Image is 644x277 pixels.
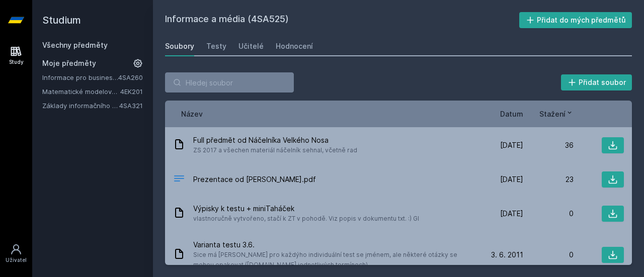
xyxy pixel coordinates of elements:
[2,238,30,269] a: Uživatel
[523,250,574,260] div: 0
[165,12,519,28] h2: Informace a média (4SA525)
[206,41,226,51] div: Testy
[539,109,574,119] button: Stažení
[42,72,118,82] a: Informace pro business (v angličtině)
[193,214,419,224] span: vlastnoručně vytvořeno, stačí k ZT v pohodě. Viz popis v dokumentu txt. :) Gl
[42,58,96,68] span: Moje předměty
[193,174,316,184] span: Prezentace od [PERSON_NAME].pdf
[500,174,523,184] span: [DATE]
[173,172,185,187] div: PDF
[165,72,294,93] input: Hledej soubor
[491,250,523,260] span: 3. 6. 2011
[181,109,203,119] button: Název
[523,209,574,219] div: 0
[120,87,143,96] a: 4EK201
[2,40,30,71] a: Study
[561,74,632,90] button: Přidat soubor
[119,102,143,110] a: 4SA321
[118,73,143,81] a: 4SA260
[276,36,313,56] a: Hodnocení
[193,145,357,155] span: ZS 2017 a všechen materiál náčelník sehnal, včetně rad
[500,209,523,219] span: [DATE]
[238,41,264,51] div: Učitelé
[42,41,108,49] a: Všechny předměty
[500,140,523,150] span: [DATE]
[193,250,469,270] span: Sice má [PERSON_NAME] pro každýho individuální test se jménem, ale některé otázky se mohou opakov...
[523,174,574,184] div: 23
[9,58,24,66] div: Study
[519,12,632,28] button: Přidat do mých předmětů
[523,140,574,150] div: 36
[42,86,120,97] a: Matematické modelování
[193,135,357,145] span: Full předmět od Náčelníka Velkého Nosa
[500,109,523,119] button: Datum
[165,36,194,56] a: Soubory
[539,109,566,119] span: Stažení
[165,41,194,51] div: Soubory
[6,256,27,264] div: Uživatel
[238,36,264,56] a: Učitelé
[193,204,419,214] span: Výpisky k testu + miniTaháček
[42,101,119,111] a: Základy informačního managementu
[193,240,469,250] span: Varianta testu 3.6.
[206,36,226,56] a: Testy
[276,41,313,51] div: Hodnocení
